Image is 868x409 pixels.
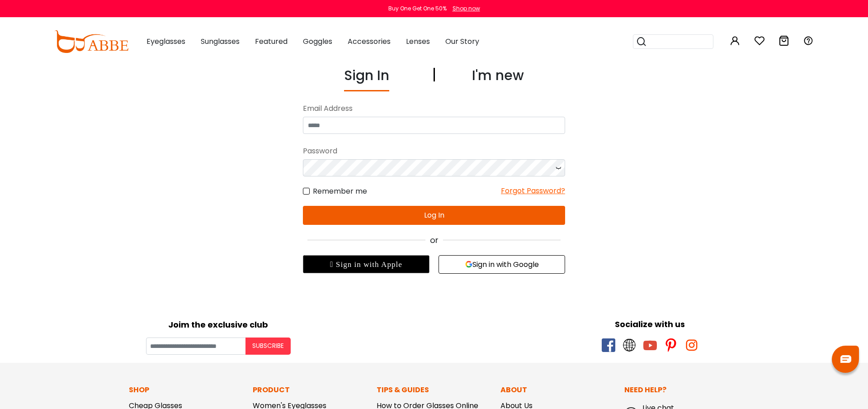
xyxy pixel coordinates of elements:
[245,338,291,355] button: Subscribe
[146,36,185,47] span: Eyeglasses
[445,36,479,47] span: Our Story
[377,385,491,395] p: Tips & Guides
[500,385,615,395] p: About
[129,385,244,395] p: Shop
[472,65,524,91] div: I'm new
[453,5,480,13] div: Shop now
[348,36,391,47] span: Accessories
[303,100,565,117] div: Email Address
[253,385,368,395] p: Product
[255,36,288,47] span: Featured
[448,5,480,12] a: Shop now
[840,355,851,363] img: chat
[406,36,430,47] span: Lenses
[303,234,565,246] div: or
[388,5,447,13] div: Buy One Get One 50%
[501,185,565,197] div: Forgot Password?
[439,255,565,274] button: Sign in with Google
[664,338,678,352] span: pinterest
[303,36,332,47] span: Goggles
[54,30,128,53] img: abbeglasses.com
[303,143,565,159] div: Password
[344,65,389,91] div: Sign In
[303,206,565,225] button: Log In
[303,255,429,273] div: Sign in with Apple
[602,338,615,352] span: facebook
[623,338,636,352] span: twitter
[624,385,739,395] p: Need Help?
[643,338,657,352] span: youtube
[303,185,367,197] label: Remember me
[146,338,245,355] input: Your email
[439,318,861,330] div: Socialize with us
[685,338,698,352] span: instagram
[7,317,429,331] div: Joim the exclusive club
[201,36,240,47] span: Sunglasses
